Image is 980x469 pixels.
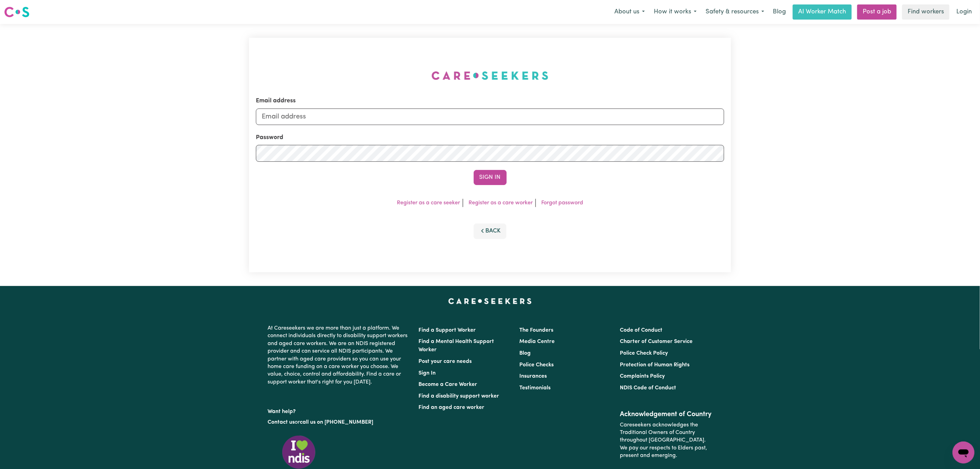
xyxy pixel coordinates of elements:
label: Email address [256,96,296,105]
a: Media Centre [519,339,555,344]
a: Contact us [268,420,295,425]
a: Find workers [902,4,949,20]
a: NDIS Code of Conduct [620,385,676,391]
a: Charter of Customer Service [620,339,693,344]
a: Post a job [857,4,897,20]
button: Sign In [474,170,507,185]
img: Careseekers logo [4,6,29,18]
a: Register as a care worker [469,200,533,206]
p: At Careseekers we are more than just a platform. We connect individuals directly to disability su... [268,322,411,389]
a: Police Checks [519,362,554,368]
a: Sign In [419,370,436,376]
a: Complaints Policy [620,374,665,379]
a: Careseekers logo [4,4,29,20]
a: Forgot password [541,200,583,206]
a: Blog [769,4,790,20]
a: Protection of Human Rights [620,362,689,368]
button: About us [610,5,649,19]
p: or [268,416,411,429]
a: Testimonials [519,385,551,391]
label: Password [256,133,283,142]
a: AI Worker Match [793,4,852,20]
a: Register as a care seeker [397,200,460,206]
a: call us on [PHONE_NUMBER] [300,420,374,425]
h2: Acknowledgement of Country [620,410,712,419]
button: How it works [649,5,701,19]
button: Safety & resources [701,5,769,19]
input: Email address [256,108,724,125]
p: Want help? [268,405,411,415]
a: Police Check Policy [620,351,668,356]
button: Back [474,224,507,239]
a: Insurances [519,374,547,379]
a: Post your care needs [419,359,472,364]
p: Careseekers acknowledges the Traditional Owners of Country throughout [GEOGRAPHIC_DATA]. We pay o... [620,419,712,462]
a: Find a Support Worker [419,328,476,333]
a: Become a Care Worker [419,382,477,387]
a: Careseekers home page [448,298,532,304]
a: Find a disability support worker [419,393,499,399]
iframe: Button to launch messaging window, conversation in progress [953,442,975,464]
a: The Founders [519,328,553,333]
a: Find a Mental Health Support Worker [419,339,494,353]
a: Login [952,4,976,20]
a: Find an aged care worker [419,405,485,410]
a: Blog [519,351,531,356]
a: Code of Conduct [620,328,662,333]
